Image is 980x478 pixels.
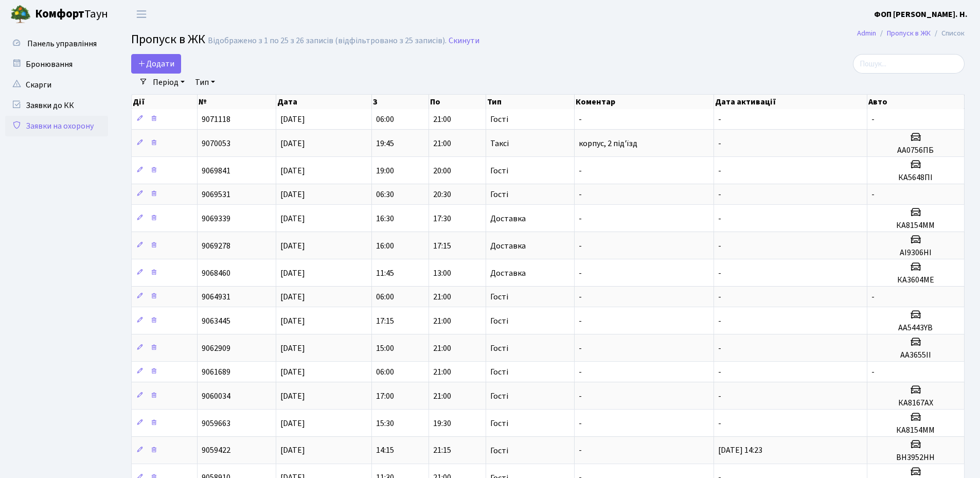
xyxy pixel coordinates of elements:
span: 9069339 [202,213,230,224]
span: 9059663 [202,418,230,429]
a: Скарги [5,75,108,95]
span: - [718,291,721,303]
h5: ВН3952НН [871,453,960,463]
nav: breadcrumb [842,23,980,44]
span: - [871,291,875,303]
span: Пропуск в ЖК [131,30,205,48]
span: 21:00 [433,391,451,402]
span: [DATE] [280,268,305,279]
span: [DATE] [280,366,305,378]
span: 17:00 [376,391,394,402]
h5: АА3655ІІ [871,350,960,360]
a: Admin [857,28,876,39]
a: Період [149,74,189,91]
span: Гості [490,419,508,428]
h5: АА0756ПБ [871,146,960,155]
img: logo.png [10,4,31,25]
span: Гості [490,368,508,376]
span: Гості [490,392,508,400]
span: 20:00 [433,165,451,176]
span: 06:30 [376,189,394,200]
span: 9061689 [202,366,230,378]
span: - [718,315,721,327]
span: 9068460 [202,268,230,279]
span: 21:00 [433,343,451,354]
span: 06:00 [376,114,394,125]
span: 9069278 [202,240,230,252]
span: [DATE] [280,291,305,303]
span: - [579,291,582,303]
span: Гості [490,344,508,352]
span: 21:00 [433,114,451,125]
span: - [579,240,582,252]
span: - [579,366,582,378]
span: Гості [490,167,508,175]
span: [DATE] [280,213,305,224]
span: [DATE] [280,418,305,429]
a: Заявки на охорону [5,116,108,136]
a: Скинути [449,36,479,46]
h5: КА8154ММ [871,426,960,435]
span: 21:00 [433,315,451,327]
th: Тип [486,95,575,109]
span: 17:15 [433,240,451,252]
div: Відображено з 1 по 25 з 26 записів (відфільтровано з 25 записів). [208,36,447,46]
span: Доставка [490,269,526,277]
span: 9069841 [202,165,230,176]
span: - [579,315,582,327]
span: 13:00 [433,268,451,279]
span: Гості [490,190,508,199]
span: [DATE] [280,445,305,456]
li: Список [931,28,965,39]
span: - [718,165,721,176]
th: З [372,95,429,109]
span: - [579,189,582,200]
a: Додати [131,54,181,74]
a: Бронювання [5,54,108,75]
span: - [718,366,721,378]
th: Дії [132,95,198,109]
span: - [718,418,721,429]
span: Гості [490,317,508,325]
span: 9063445 [202,315,230,327]
span: 20:30 [433,189,451,200]
th: Дата активації [714,95,867,109]
span: 21:00 [433,291,451,303]
a: Тип [191,74,219,91]
span: 9060034 [202,391,230,402]
h5: КА8167АХ [871,398,960,408]
span: Таун [35,6,108,23]
span: 14:15 [376,445,394,456]
h5: КА3604МЕ [871,275,960,285]
span: 11:45 [376,268,394,279]
a: Заявки до КК [5,95,108,116]
span: 9069531 [202,189,230,200]
span: [DATE] [280,189,305,200]
th: По [429,95,486,109]
th: № [198,95,276,109]
span: 06:00 [376,366,394,378]
span: - [718,268,721,279]
span: 9070053 [202,138,230,149]
span: [DATE] [280,114,305,125]
span: - [579,445,582,456]
b: ФОП [PERSON_NAME]. Н. [874,9,968,20]
input: Пошук... [853,54,965,74]
span: Панель управління [27,38,97,49]
h5: КА5648ПІ [871,173,960,183]
span: 06:00 [376,291,394,303]
span: 16:00 [376,240,394,252]
h5: КА8154ММ [871,221,960,231]
span: [DATE] [280,343,305,354]
th: Дата [276,95,372,109]
span: - [579,343,582,354]
span: Додати [138,58,174,69]
a: ФОП [PERSON_NAME]. Н. [874,8,968,21]
span: [DATE] [280,165,305,176]
span: 19:45 [376,138,394,149]
span: - [718,189,721,200]
span: - [579,114,582,125]
span: - [718,391,721,402]
button: Переключити навігацію [129,6,154,23]
span: - [871,366,875,378]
